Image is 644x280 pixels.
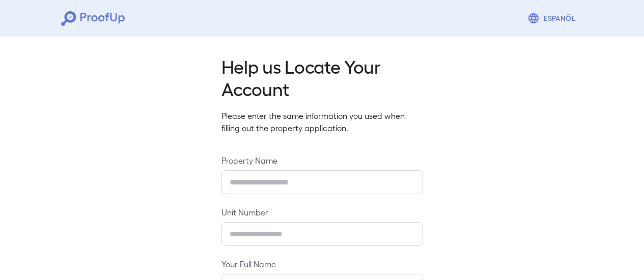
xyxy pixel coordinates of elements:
[523,8,583,28] button: Espanõl
[221,55,423,100] h2: Help us Locate Your Account
[221,206,423,218] label: Unit Number
[221,154,423,166] label: Property Name
[221,110,423,134] p: Please enter the same information you used when filling out the property application.
[221,258,423,270] label: Your Full Name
